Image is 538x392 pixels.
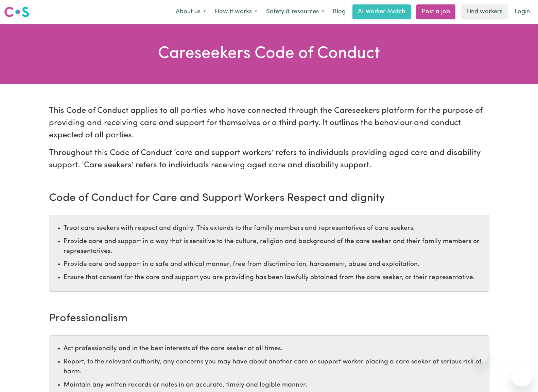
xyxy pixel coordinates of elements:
[64,237,486,257] li: Provide care and support in a way that is sensitive to the culture, religion and background of th...
[7,44,531,64] div: Careseekers Code of Conduct
[49,105,489,141] p: This Code of Conduct applies to all parties who have connected through the Careseekers platform f...
[511,365,533,387] iframe: Button to launch messaging window
[64,260,486,270] li: Provide care and support in a safe and ethical manner, free from discrimination, harassment, abus...
[474,348,488,362] iframe: Close message
[329,4,350,19] a: Blog
[4,4,29,20] a: Careseekers logo
[352,4,411,19] a: AI Worker Match
[64,380,486,390] li: Maintain any written records or notes in an accurate, timely and legible manner.
[64,273,486,283] li: Ensure that consent for the care and support you are providing has been lawfully obtained from th...
[171,5,210,19] button: About us
[49,147,489,171] p: Throughout this Code of Conduct ‘care and support workers’ refers to individuals providing aged c...
[510,4,534,19] a: Login
[64,357,486,377] li: Report, to the relevant authority, any concerns you may have about another care or support worker...
[49,192,489,205] h2: Code of Conduct for Care and Support Workers Respect and dignity
[64,344,486,354] li: Act professionally and in the best interests of the care seeker at all times.
[210,5,262,19] button: How it works
[416,4,455,19] a: Post a job
[461,4,508,19] a: Find workers
[64,224,486,234] li: Treat care seekers with respect and dignity. This extends to the family members and representativ...
[4,6,29,18] img: Careseekers logo
[262,5,329,19] button: Safety & resources
[49,312,489,325] h2: Professionalism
